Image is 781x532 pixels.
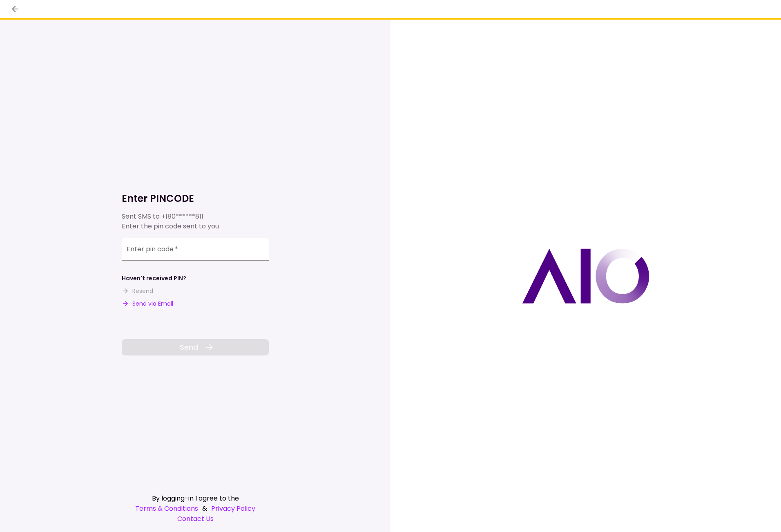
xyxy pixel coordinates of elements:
[122,503,269,514] div: &
[135,503,198,514] a: Terms & Conditions
[522,248,649,304] img: AIO logo
[211,503,255,514] a: Privacy Policy
[122,339,269,355] button: Send
[122,287,153,295] button: Resend
[8,2,22,16] button: back
[122,514,269,524] a: Contact Us
[122,274,186,283] div: Haven't received PIN?
[122,300,173,308] button: Send via Email
[180,342,198,353] span: Send
[122,192,269,205] h1: Enter PINCODE
[122,212,269,231] div: Sent SMS to Enter the pin code sent to you
[122,493,269,503] div: By logging-in I agree to the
